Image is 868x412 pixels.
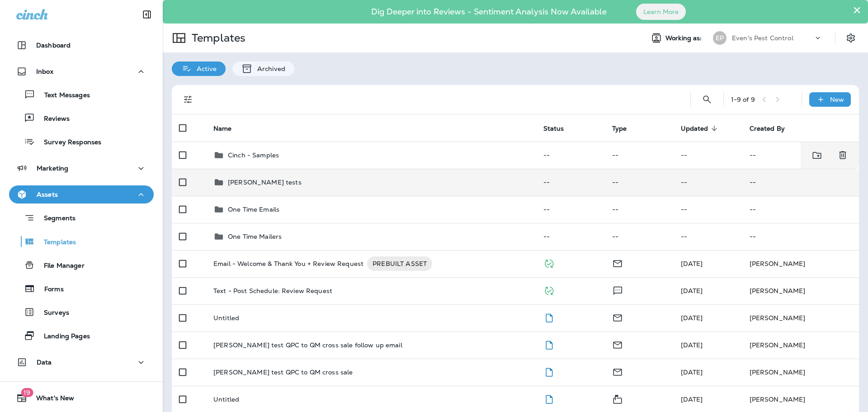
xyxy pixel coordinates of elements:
td: -- [674,196,742,223]
button: Move to folder [808,146,826,165]
p: Untitled [213,314,239,322]
td: [PERSON_NAME] [742,277,859,304]
span: Frank Carreno [681,368,703,376]
p: Segments [35,214,75,223]
button: Data [9,353,154,371]
p: [PERSON_NAME] tests [228,179,302,186]
button: Learn More [636,4,686,20]
p: One Time Mailers [228,233,282,240]
button: Close [853,3,861,17]
td: -- [742,169,859,196]
p: Reviews [35,115,70,123]
p: Dashboard [36,42,71,49]
p: Active [192,65,217,72]
p: Dig Deeper into Reviews - Sentiment Analysis Now Available [345,10,633,13]
button: Marketing [9,159,154,177]
span: Created By [750,124,797,133]
span: Frank Carreno [681,314,703,322]
p: Inbox [36,68,53,75]
button: Collapse Sidebar [134,5,160,24]
p: Marketing [37,165,68,172]
button: Reviews [9,109,154,128]
span: Email [612,340,623,348]
button: Survey Responses [9,132,154,151]
td: -- [536,196,605,223]
button: Surveys [9,303,154,322]
span: Published [543,259,555,267]
td: [PERSON_NAME] [742,359,859,386]
button: Forms [9,279,154,298]
button: Dashboard [9,36,154,54]
td: -- [674,142,742,169]
span: Updated [681,124,720,133]
td: -- [605,142,674,169]
span: Created By [750,125,785,133]
span: Megan Yurk [681,395,703,403]
p: Archived [253,65,285,72]
p: [PERSON_NAME] test QPC to QM cross sale [213,369,353,376]
td: -- [536,223,605,250]
p: File Manager [35,262,85,270]
span: Text [612,286,623,294]
p: Even's Pest Control [732,34,793,42]
td: [PERSON_NAME] [742,331,859,359]
button: Search Templates [698,90,716,109]
span: Type [612,125,627,133]
button: Text Messages [9,85,154,104]
button: Segments [9,208,154,227]
button: Assets [9,185,154,204]
td: -- [742,142,825,169]
td: -- [742,196,859,223]
p: Forms [35,285,64,294]
p: Data [37,359,52,366]
div: EP [713,31,726,45]
div: PREBUILT ASSET [367,256,432,271]
button: Settings [843,30,859,46]
p: New [830,96,844,103]
p: [PERSON_NAME] test QPC to QM cross sale follow up email [213,341,402,349]
p: Surveys [35,309,69,317]
button: Inbox [9,62,154,81]
td: -- [742,223,859,250]
span: Frank Carreno [681,287,703,295]
span: Type [612,124,639,133]
p: Templates [35,238,76,247]
span: Status [543,125,564,133]
span: Email [612,259,623,267]
p: Cinch - Samples [228,152,279,159]
span: PREBUILT ASSET [367,259,432,268]
td: -- [536,142,605,169]
span: Email [612,367,623,375]
button: Templates [9,232,154,251]
p: Text - Post Schedule: Review Request [213,287,332,294]
td: [PERSON_NAME] [742,250,859,277]
p: Survey Responses [35,138,101,147]
span: Name [213,124,244,133]
span: What's New [27,394,74,405]
p: Landing Pages [35,332,90,341]
td: -- [674,223,742,250]
td: [PERSON_NAME] [742,304,859,331]
span: 19 [21,388,33,397]
button: Filters [179,90,197,109]
p: Email - Welcome & Thank You + Review Request [213,256,363,271]
span: Published [543,286,555,294]
span: Draft [543,340,555,348]
span: Frank Carreno [681,341,703,349]
span: Draft [543,313,555,321]
span: Working as: [665,34,704,42]
p: One Time Emails [228,206,279,213]
button: Delete [834,146,852,165]
td: -- [605,169,674,196]
p: Untitled [213,396,239,403]
td: -- [674,169,742,196]
span: Status [543,124,576,133]
button: File Manager [9,256,154,275]
span: Name [213,125,232,133]
span: Draft [543,394,555,403]
span: Megan Yurk [681,260,703,268]
div: 1 - 9 of 9 [731,96,755,103]
td: -- [605,196,674,223]
button: 19What's New [9,389,154,407]
p: Assets [37,191,58,198]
